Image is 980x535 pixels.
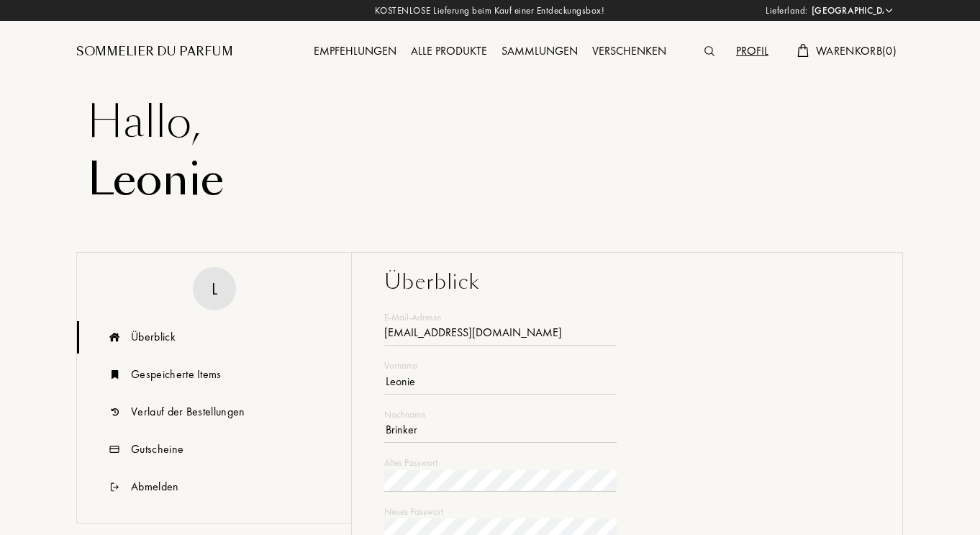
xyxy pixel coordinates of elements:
div: Sammlungen [494,42,585,61]
div: Leonie [87,151,893,209]
div: Alle Produkte [404,42,494,61]
img: cart.svg [797,44,809,57]
a: Alle Produkte [404,43,494,58]
img: icn_overview.svg [106,321,124,354]
span: Lieferland: [766,4,808,18]
div: [EMAIL_ADDRESS][DOMAIN_NAME] [384,324,616,346]
div: Neues Passwort [384,505,616,519]
div: Profil [729,42,776,61]
a: Verschenken [585,43,673,58]
div: E-Mail-Adresse [384,310,616,325]
div: Überblick [131,328,176,346]
img: icn_history.svg [106,396,124,428]
div: Gespeicherte Items [131,366,222,383]
div: Überblick [384,267,870,297]
img: icn_book.svg [106,359,124,391]
a: Sommelier du Parfum [76,43,233,60]
div: Vorname [384,359,616,373]
div: L [212,276,217,301]
span: Warenkorb ( 0 ) [816,43,897,58]
div: Hallo , [87,94,893,151]
a: Profil [729,43,776,58]
a: Empfehlungen [307,43,404,58]
div: Verschenken [585,42,673,61]
div: Verlauf der Bestellungen [131,403,245,421]
img: icn_code.svg [106,433,124,466]
a: Sammlungen [494,43,585,58]
img: icn_logout.svg [106,471,124,503]
div: Altes Passwort [384,456,616,470]
div: Empfehlungen [307,42,404,61]
div: Nachname [384,408,616,422]
div: Abmelden [131,478,179,495]
div: Gutscheine [131,441,183,458]
img: search_icn.svg [704,46,714,56]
